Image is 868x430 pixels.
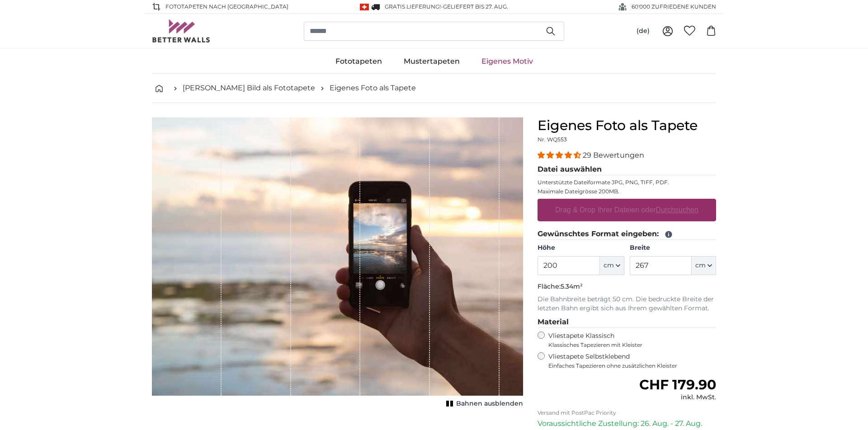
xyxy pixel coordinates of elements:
[183,83,315,93] a: [PERSON_NAME] Bild als Fototapete
[393,50,471,73] a: Mustertapeten
[548,341,708,349] span: Klassisches Tapezieren mit Kleister
[538,229,716,240] legend: Gewünschtes Format eingeben:
[629,23,657,39] button: (de)
[325,50,393,73] a: Fototapeten
[538,188,716,195] p: Maximale Dateigrösse 200MB.
[600,256,624,275] button: cm
[152,117,523,410] div: 1 of 1
[692,256,716,275] button: cm
[152,74,716,103] nav: breadcrumbs
[538,164,716,175] legend: Datei auswählen
[630,243,716,252] label: Breite
[165,3,288,11] span: Fototapeten nach [GEOGRAPHIC_DATA]
[152,19,211,42] img: Betterwalls
[456,399,523,408] span: Bahnen ausblenden
[695,261,706,270] span: cm
[538,418,716,429] p: Voraussichtliche Zustellung: 26. Aug. - 27. Aug.
[538,179,716,186] p: Unterstützte Dateiformate JPG, PNG, TIFF, PDF.
[604,261,614,270] span: cm
[639,376,716,393] span: CHF 179.90
[538,282,716,291] p: Fläche:
[385,3,441,10] span: GRATIS Lieferung!
[330,83,416,93] a: Eigenes Foto als Tapete
[360,4,369,10] img: Schweiz
[443,397,523,410] button: Bahnen ausblenden
[538,151,583,159] span: 4.34 stars
[538,409,716,416] p: Versand mit PostPac Priority
[538,117,716,134] h1: Eigenes Foto als Tapete
[561,282,583,290] span: 5.34m²
[548,332,708,349] label: Vliestapete Klassisch
[538,136,567,143] span: Nr. WQ553
[583,151,644,159] span: 29 Bewertungen
[538,295,716,313] p: Die Bahnbreite beträgt 50 cm. Die bedruckte Breite der letzten Bahn ergibt sich aus Ihrem gewählt...
[441,3,508,10] span: -
[538,317,716,328] legend: Material
[632,3,716,11] span: 60'000 ZUFRIEDENE KUNDEN
[639,393,716,402] div: inkl. MwSt.
[548,362,716,369] span: Einfaches Tapezieren ohne zusätzlichen Kleister
[471,50,544,73] a: Eigenes Motiv
[443,3,508,10] span: Geliefert bis 27. Aug.
[538,243,624,252] label: Höhe
[548,352,716,369] label: Vliestapete Selbstklebend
